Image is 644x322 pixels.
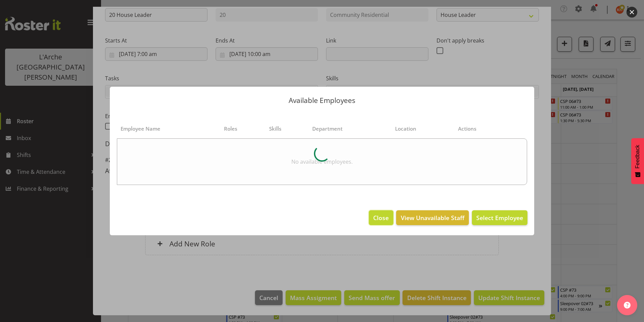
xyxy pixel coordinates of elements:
[369,210,393,225] button: Close
[117,97,527,104] p: Available Employees
[631,138,644,184] button: Feedback - Show survey
[624,302,631,308] img: help-xxl-2.png
[635,145,641,168] span: Feedback
[396,210,469,225] button: View Unavailable Staff
[476,214,523,222] span: Select Employee
[373,213,389,222] span: Close
[401,213,464,222] span: View Unavailable Staff
[472,210,527,225] button: Select Employee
